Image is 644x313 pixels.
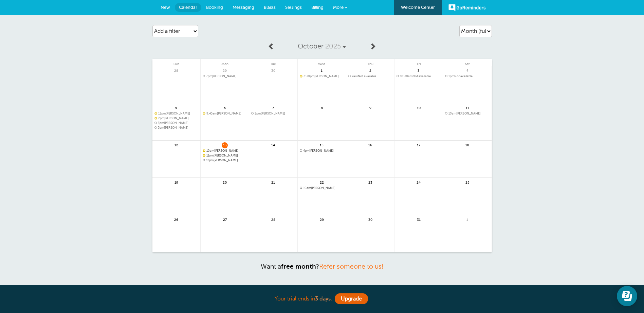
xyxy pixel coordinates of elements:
[203,159,247,162] span: Carolina Smith
[222,217,228,222] span: 27
[300,75,344,78] a: 3:30pm[PERSON_NAME]
[298,59,346,66] span: Wed
[249,59,297,66] span: Tue
[416,217,422,222] span: 31
[464,217,471,222] span: 1
[152,292,492,306] div: Your trial ends in .
[161,5,170,10] span: New
[173,142,179,147] span: 12
[158,112,166,115] span: 12pm
[281,263,316,270] strong: free month
[154,117,199,120] span: Courtney Konicki
[319,180,325,185] span: 22
[335,293,368,304] a: Upgrade
[251,112,295,116] span: Angela Blazer
[285,5,302,10] span: Settings
[416,68,422,73] span: 3
[222,68,228,73] span: 29
[154,126,199,130] a: 5pm[PERSON_NAME]
[270,180,276,185] span: 21
[175,3,201,12] a: Calendar
[315,296,331,302] a: 3 days
[311,5,324,10] span: Billing
[154,117,199,120] a: 2pm[PERSON_NAME]
[348,75,392,78] a: 9amNot available
[203,112,205,114] span: Confirmed. Changing the appointment date will unconfirm the appointment.
[173,105,179,110] span: 5
[325,42,341,50] span: 2025
[617,286,637,306] iframe: Resource center
[270,105,276,110] span: 7
[203,154,205,156] span: Confirmed. Changing the appointment date will unconfirm the appointment.
[448,75,454,78] span: 1pm
[445,112,490,116] span: Zhane Barrett
[222,180,228,185] span: 20
[158,117,164,120] span: 2pm
[152,59,201,66] span: Sun
[367,180,373,185] span: 23
[206,75,212,78] span: 7pm
[233,5,254,10] span: Messaging
[367,105,373,110] span: 9
[270,142,276,147] span: 14
[203,149,247,153] span: Quanzel Dilworth
[416,180,422,185] span: 24
[464,105,471,110] span: 11
[206,112,217,115] span: 9:45am
[255,112,261,115] span: 2pm
[397,75,441,78] span: Not available
[445,75,490,78] a: 1pmNot available
[445,75,490,78] span: Not available
[367,68,373,73] span: 2
[464,180,471,185] span: 25
[300,186,344,190] a: 10am[PERSON_NAME]
[300,149,344,153] span: Blakney Jimerson
[203,75,247,78] a: 7pm[PERSON_NAME]
[300,149,344,153] a: 4pm[PERSON_NAME]
[154,112,199,116] span: Islande Mondesir
[154,121,199,125] span: Amy Nicely
[251,112,295,116] a: 2pm[PERSON_NAME]
[203,154,247,158] span: Shuntal Bell
[158,121,164,125] span: 3pm
[300,75,302,77] span: Confirmed. Changing the appointment date will unconfirm the appointment.
[154,126,199,130] span: Tina Gordon
[394,59,443,66] span: Fri
[303,186,311,190] span: 10am
[464,142,471,147] span: 18
[152,263,492,270] p: Want a ?
[203,149,205,152] span: Confirmed. Changing the appointment date will unconfirm the appointment.
[445,112,490,116] a: 10am[PERSON_NAME]
[206,5,223,10] span: Booking
[206,149,214,152] span: 10am
[352,75,358,78] span: 9am
[154,112,157,114] span: Confirmed. Changing the appointment date will unconfirm the appointment.
[173,217,179,222] span: 26
[300,186,344,190] span: Christine Guider
[173,180,179,185] span: 19
[222,142,228,147] span: 13
[222,105,228,110] span: 6
[416,142,422,147] span: 17
[319,142,325,147] span: 15
[203,154,247,158] a: 11am[PERSON_NAME]
[416,105,422,110] span: 10
[206,159,214,162] span: 12pm
[319,217,325,222] span: 29
[270,217,276,222] span: 28
[270,68,276,73] span: 30
[319,263,384,270] a: Refer someone to us!
[201,59,249,66] span: Mon
[448,112,456,115] span: 10am
[367,142,373,147] span: 16
[203,149,247,153] a: 10am[PERSON_NAME]
[179,5,197,10] span: Calendar
[397,75,441,78] a: 10:30amNot available
[319,105,325,110] span: 8
[203,112,247,116] a: 9:45am[PERSON_NAME]
[348,75,392,78] span: Not available
[206,154,214,157] span: 11am
[154,117,157,119] span: Confirmed. Changing the appointment date will unconfirm the appointment.
[464,68,471,73] span: 4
